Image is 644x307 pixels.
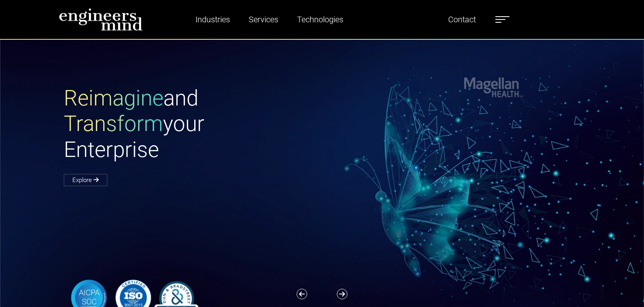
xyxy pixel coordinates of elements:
a: Contact [445,10,479,29]
a: Services [245,10,282,29]
a: Technologies [294,10,347,29]
img: logo [59,8,143,31]
a: Industries [192,10,233,29]
span: Reimagine [64,86,163,111]
span: Transform [64,111,163,136]
a: Explore [64,174,107,186]
h1: and your Enterprise [64,86,322,163]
